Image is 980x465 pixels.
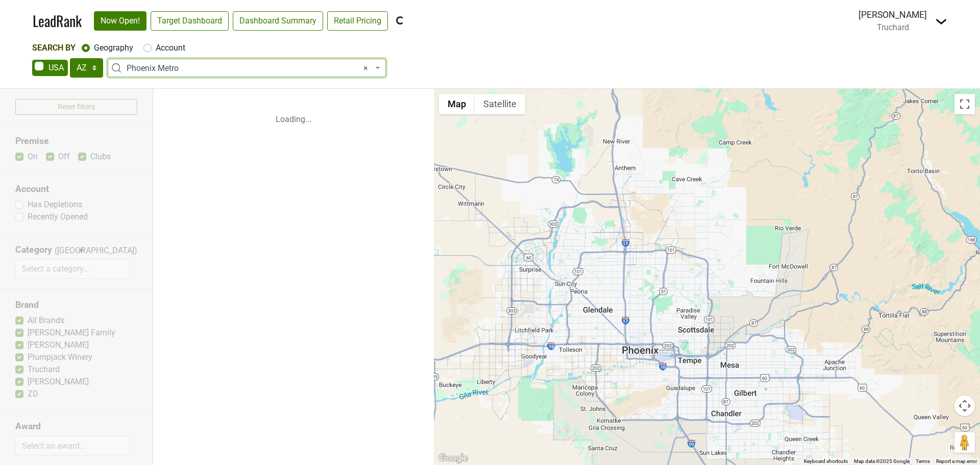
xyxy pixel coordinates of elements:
[936,458,977,464] a: Report a map error
[859,8,927,21] div: [PERSON_NAME]
[436,452,470,465] img: Google
[954,396,975,416] button: Map camera controls
[94,42,133,54] label: Geography
[153,89,434,150] p: Loading...
[32,43,76,53] span: Search By
[916,458,930,464] a: Terms (opens in new tab)
[108,59,386,77] span: Phoenix Metro
[439,94,475,114] button: Show street map
[804,458,848,465] button: Keyboard shortcuts
[475,94,525,114] button: Show satellite imagery
[436,452,470,465] a: Open this area in Google Maps (opens a new window)
[954,432,975,453] button: Drag Pegman onto the map to open Street View
[233,11,323,31] a: Dashboard Summary
[151,11,229,31] a: Target Dashboard
[935,15,947,28] img: Dropdown Menu
[877,22,909,32] span: Truchard
[954,94,975,114] button: Toggle fullscreen view
[127,62,373,75] span: Phoenix Metro
[94,11,146,31] a: Now Open!
[854,458,910,464] span: Map data ©2025 Google
[156,42,185,54] label: Account
[33,10,82,32] a: LeadRank
[327,11,388,31] a: Retail Pricing
[363,62,368,75] span: Remove all items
